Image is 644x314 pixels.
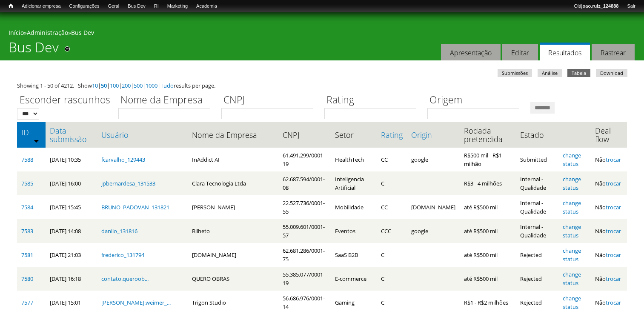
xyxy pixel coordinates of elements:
[516,267,558,291] td: Rejected
[377,195,407,219] td: CC
[50,126,93,143] a: Data submissão
[592,44,635,61] a: Rastrear
[71,29,94,37] a: Bus Dev
[21,180,33,187] a: 7585
[46,243,97,267] td: [DATE] 21:03
[21,156,33,163] a: 7588
[563,199,581,215] a: change status
[331,267,377,291] td: E-commerce
[570,2,623,11] a: Olájoao.ruiz_124888
[101,131,183,139] a: Usuário
[160,82,174,89] a: Tudo
[516,195,558,219] td: Internal - Qualidade
[591,195,627,219] td: Não
[17,2,65,11] a: Adicionar empresa
[278,267,331,291] td: 55.385.077/0001-19
[9,29,24,37] a: Início
[563,294,581,311] a: change status
[101,180,155,187] a: jpbernardesa_131533
[192,2,221,11] a: Academia
[9,39,59,60] h1: Bus Dev
[460,195,516,219] td: até R$500 mil
[563,151,581,168] a: change status
[101,203,169,211] a: BRUNO_PADOVAN_131821
[381,131,403,139] a: Rating
[591,171,627,195] td: Não
[606,299,621,306] a: trocar
[460,148,516,171] td: R$500 mil - R$1 milhão
[606,251,621,259] a: trocar
[331,122,377,148] th: Setor
[65,2,104,11] a: Configurações
[567,69,590,77] a: Tabela
[17,81,627,90] div: Showing 1 - 50 of 4212. Show | | | | | | results per page.
[516,219,558,243] td: Internal - Qualidade
[377,148,407,171] td: CC
[460,219,516,243] td: até R$500 mil
[377,171,407,195] td: C
[331,219,377,243] td: Eventos
[563,223,581,239] a: change status
[9,29,635,39] div: » »
[441,44,501,61] a: Apresentação
[103,2,123,11] a: Geral
[606,275,621,283] a: trocar
[460,243,516,267] td: até R$500 mil
[331,148,377,171] td: HealthTech
[21,128,41,137] a: ID
[21,299,33,306] a: 7577
[101,156,145,163] a: fcarvalho_129443
[278,243,331,267] td: 62.681.286/0001-75
[516,122,558,148] th: Estado
[606,156,621,163] a: trocar
[278,195,331,219] td: 22.527.736/0001-55
[188,243,278,267] td: [DOMAIN_NAME]
[278,148,331,171] td: 61.491.299/0001-19
[581,3,619,9] strong: joao.ruiz_124888
[21,227,33,235] a: 7583
[101,299,171,306] a: [PERSON_NAME].weimer_...
[331,243,377,267] td: SaaS B2B
[118,93,216,108] label: Nome da Empresa
[324,93,422,108] label: Rating
[221,93,319,108] label: CNPJ
[427,93,525,108] label: Origem
[278,171,331,195] td: 62.687.594/0001-08
[331,171,377,195] td: Inteligencia Artificial
[146,82,157,89] a: 1000
[110,82,119,89] a: 100
[4,2,17,10] a: Início
[188,267,278,291] td: QUERO OBRAS
[563,247,581,263] a: change status
[606,227,621,235] a: trocar
[27,29,68,37] a: Administração
[278,122,331,148] th: CNPJ
[101,227,137,235] a: danilo_131816
[9,3,13,9] span: Início
[188,195,278,219] td: [PERSON_NAME]
[460,122,516,148] th: Rodada pretendida
[163,2,192,11] a: Marketing
[538,69,562,77] a: Análise
[278,219,331,243] td: 55.009.601/0001-57
[591,267,627,291] td: Não
[591,122,627,148] th: Deal flow
[92,82,98,89] a: 10
[591,148,627,171] td: Não
[150,2,163,11] a: RI
[596,69,627,77] a: Download
[516,243,558,267] td: Rejected
[21,203,33,211] a: 7584
[563,271,581,287] a: change status
[188,219,278,243] td: Bilheto
[188,148,278,171] td: InAddict AI
[460,171,516,195] td: R$3 - 4 milhões
[21,275,33,283] a: 7580
[377,219,407,243] td: CCC
[516,148,558,171] td: Submitted
[606,203,621,211] a: trocar
[123,2,150,11] a: Bus Dev
[540,43,590,61] a: Resultados
[407,219,460,243] td: google
[101,82,107,89] a: 50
